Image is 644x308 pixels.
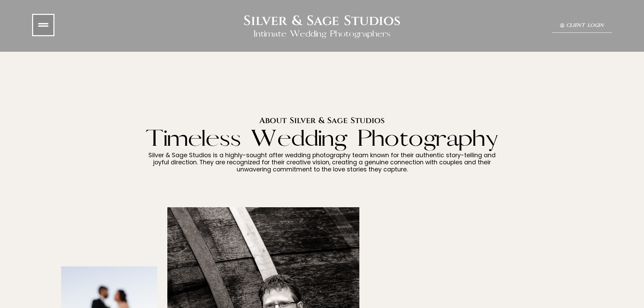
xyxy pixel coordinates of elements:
[566,23,604,28] span: Client Login
[119,126,525,152] h2: Timeless Wedding Photography
[552,19,612,32] a: Client Login
[148,151,496,173] span: Silver & Sage Studios is a highly-sought after wedding photography team known for their authentic...
[32,116,612,126] h2: About Silver & Sage Studios
[243,13,401,29] h2: Silver & Sage Studios
[254,29,391,39] h2: Intimate Wedding Photographers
